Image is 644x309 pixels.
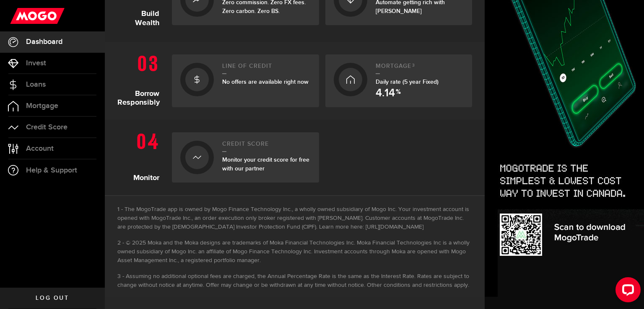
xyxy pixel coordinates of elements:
span: Monitor your credit score for free with our partner [222,156,309,172]
span: Invest [26,59,46,67]
span: Log out [36,295,69,301]
li: The MogoTrade app is owned by Mogo Finance Technology Inc., a wholly owned subsidiary of Mogo Inc... [117,205,472,232]
a: Line of creditNo offers are available right now [172,54,319,107]
h1: Borrow Responsibly [117,50,166,107]
span: Mortgage [26,102,58,110]
span: Dashboard [26,38,62,46]
span: Credit Score [26,124,68,131]
iframe: LiveChat chat widget [609,274,644,309]
span: Loans [26,81,46,88]
span: No offers are available right now [222,78,309,85]
a: Credit ScoreMonitor your credit score for free with our partner [172,132,319,183]
h1: Monitor [117,128,166,183]
span: Help & Support [26,167,77,174]
h2: Credit Score [222,141,311,152]
li: Assuming no additional optional fees are charged, the Annual Percentage Rate is the same as the I... [117,272,472,290]
span: 4.14 [376,88,395,99]
h2: Mortgage [376,63,464,74]
sup: 3 [412,63,415,68]
span: % [396,89,401,99]
h2: Line of credit [222,63,311,74]
a: Mortgage3Daily rate (5 year Fixed) 4.14 % [325,54,473,107]
span: Account [26,145,54,152]
span: Daily rate (5 year Fixed) [376,78,439,85]
li: © 2025 Moka and the Moka designs are trademarks of Moka Financial Technologies Inc. Moka Financia... [117,239,472,265]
